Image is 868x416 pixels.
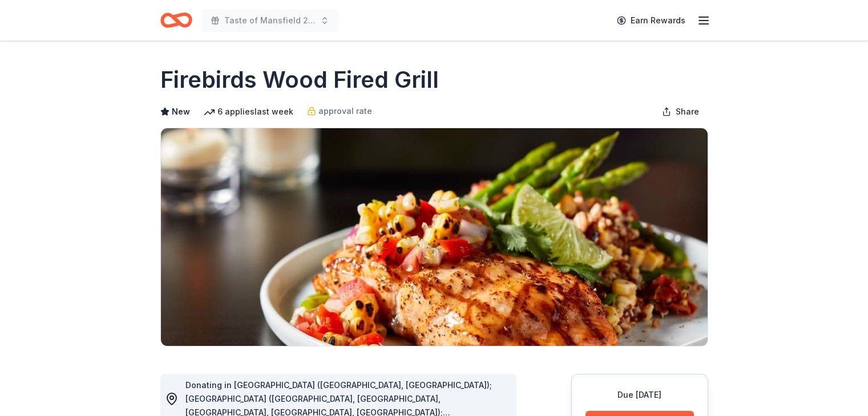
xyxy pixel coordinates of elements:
[201,9,338,32] button: Taste of Mansfield 2025
[172,105,190,119] span: New
[204,105,293,119] div: 6 applies last week
[610,10,692,31] a: Earn Rewards
[318,104,372,118] span: approval rate
[160,64,439,96] h1: Firebirds Wood Fired Grill
[160,7,192,34] a: Home
[307,104,372,118] a: approval rate
[586,388,694,402] div: Due [DATE]
[224,14,316,27] span: Taste of Mansfield 2025
[161,128,708,346] img: Image for Firebirds Wood Fired Grill
[676,105,699,119] span: Share
[653,100,708,123] button: Share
